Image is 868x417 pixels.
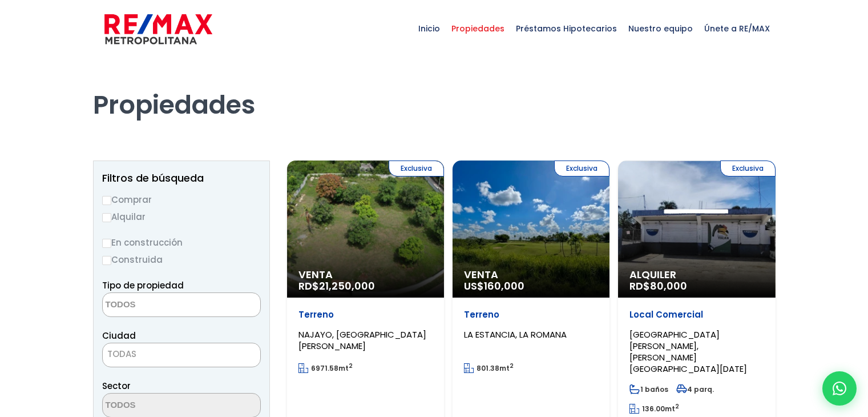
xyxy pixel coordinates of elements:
span: Ciudad [102,330,136,342]
span: Alquiler [629,269,764,280]
span: mt [298,363,353,373]
span: NAJAYO, [GEOGRAPHIC_DATA][PERSON_NAME] [298,328,426,352]
img: remax-metropolitana-logo [104,12,212,46]
span: RD$ [298,279,375,293]
span: Únete a RE/MAX [699,11,776,46]
sup: 2 [510,362,514,370]
span: Tipo de propiedad [102,279,184,291]
span: 21,250,000 [319,279,375,293]
sup: 2 [349,362,353,370]
label: Comprar [102,193,261,207]
span: US$ [464,279,524,293]
span: Propiedades [446,11,510,46]
span: RD$ [629,279,687,293]
span: 160,000 [484,279,524,293]
span: mt [629,404,679,414]
span: Venta [464,269,598,280]
span: LA ESTANCIA, LA ROMANA [464,328,567,340]
span: 4 parq. [676,384,714,394]
span: Préstamos Hipotecarios [510,11,623,46]
span: TODAS [107,348,136,360]
input: Alquilar [102,213,111,222]
input: Comprar [102,196,111,205]
span: Exclusiva [554,161,609,177]
p: Terreno [298,309,433,320]
span: TODAS [102,343,261,367]
span: 136.00 [642,404,665,414]
span: Inicio [413,11,446,46]
input: Construida [102,256,111,265]
span: 6971.58 [311,363,338,373]
h1: Propiedades [93,58,776,121]
span: TODAS [103,346,260,362]
span: 80,000 [650,279,687,293]
textarea: Search [103,293,213,318]
label: Construida [102,252,261,267]
sup: 2 [675,402,679,411]
span: mt [464,363,514,373]
label: Alquilar [102,210,261,224]
span: Venta [298,269,433,280]
input: En construcción [102,239,111,248]
span: [GEOGRAPHIC_DATA][PERSON_NAME], [PERSON_NAME][GEOGRAPHIC_DATA][DATE] [629,328,747,375]
p: Local Comercial [629,309,764,320]
span: Sector [102,380,131,392]
span: Exclusiva [720,161,776,177]
label: En construcción [102,235,261,250]
span: Exclusiva [389,161,444,177]
span: 1 baños [629,384,668,394]
span: 801.38 [477,363,499,373]
span: Nuestro equipo [623,11,699,46]
h2: Filtros de búsqueda [102,173,261,184]
p: Terreno [464,309,598,320]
